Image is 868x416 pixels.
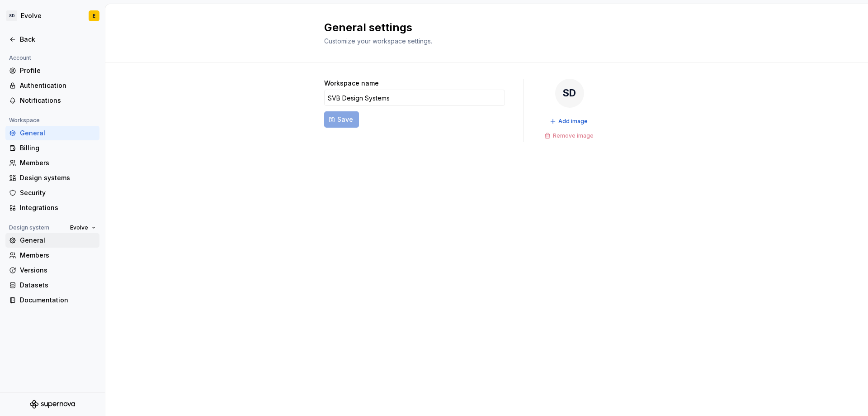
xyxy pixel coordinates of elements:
[5,32,99,47] a: Back
[5,293,99,307] a: Documentation
[20,236,96,245] div: General
[5,278,99,292] a: Datasets
[20,129,96,138] div: General
[20,35,96,44] div: Back
[5,53,35,63] div: Account
[5,156,99,170] a: Members
[5,93,99,108] a: Notifications
[5,233,99,248] a: General
[5,78,99,93] a: Authentication
[5,186,99,200] a: Security
[2,6,103,26] button: SDEvolveE
[5,248,99,263] a: Members
[70,224,88,231] span: Evolve
[5,115,43,126] div: Workspace
[20,173,96,182] div: Design systems
[20,66,96,75] div: Profile
[20,158,96,167] div: Members
[555,79,584,108] div: SD
[20,251,96,260] div: Members
[20,143,96,153] div: Billing
[324,79,379,88] label: Workspace name
[6,10,17,21] div: SD
[20,266,96,275] div: Versions
[324,20,639,35] h2: General settings
[5,222,53,233] div: Design system
[20,296,96,305] div: Documentation
[547,115,592,128] button: Add image
[558,118,588,125] span: Add image
[20,188,96,197] div: Security
[20,96,96,105] div: Notifications
[21,11,42,20] div: Evolve
[20,281,96,290] div: Datasets
[20,203,96,212] div: Integrations
[30,400,75,409] svg: Supernova Logo
[5,201,99,215] a: Integrations
[93,12,95,19] div: E
[5,171,99,185] a: Design systems
[5,141,99,155] a: Billing
[20,81,96,90] div: Authentication
[5,63,99,78] a: Profile
[5,126,99,140] a: General
[5,263,99,277] a: Versions
[324,37,432,45] span: Customize your workspace settings.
